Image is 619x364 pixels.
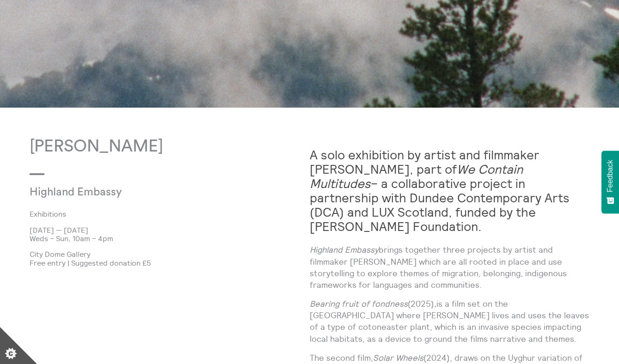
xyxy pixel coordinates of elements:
span: Feedback [606,160,614,192]
p: City Dome Gallery [30,250,310,258]
em: We Contain Multitudes [310,161,523,191]
p: [DATE] — [DATE] [30,226,310,234]
a: Exhibitions [30,210,295,218]
p: [PERSON_NAME] [30,137,310,156]
em: Solar Wheels [373,352,423,363]
em: Highland Embassy [310,244,379,255]
p: brings together three projects by artist and filmmaker [PERSON_NAME] which are all rooted in plac... [310,244,590,291]
p: Highland Embassy [30,186,216,199]
strong: A solo exhibition by artist and filmmaker [PERSON_NAME], part of – a collaborative project in par... [310,147,570,234]
p: Weds – Sun, 10am – 4pm [30,234,310,243]
button: Feedback - Show survey [601,151,619,213]
p: Free entry | Suggested donation £5 [30,259,310,267]
em: Bearing fruit of fondness [310,298,408,309]
em: , [434,298,436,309]
p: (2025) is a film set on the [GEOGRAPHIC_DATA] where [PERSON_NAME] lives and uses the leaves of a ... [310,298,590,345]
